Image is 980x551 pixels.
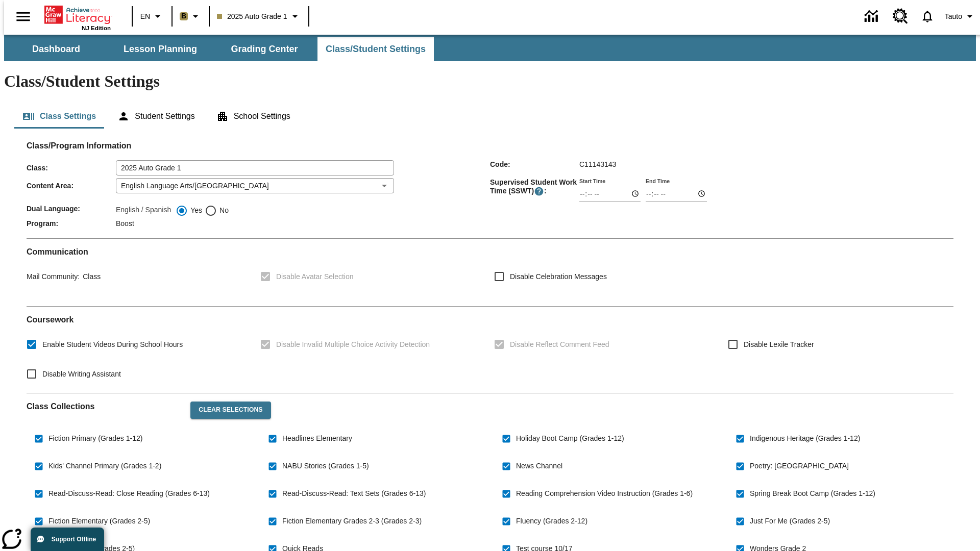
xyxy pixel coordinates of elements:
[516,461,562,471] span: News Channel
[27,151,953,230] div: Class/Program Information
[27,164,116,172] span: Class :
[282,488,426,499] span: Read-Discuss-Read: Text Sets (Grades 6-13)
[27,315,953,385] div: Coursework
[27,141,953,151] h2: Class/Program Information
[510,271,607,282] span: Disable Celebration Messages
[579,160,616,168] span: C11143143
[82,25,111,31] span: NJ Edition
[44,4,111,31] div: Home
[945,11,962,22] span: Tauto
[516,433,624,444] span: Holiday Boot Camp (Grades 1-12)
[109,37,211,61] button: Lesson Planning
[208,104,299,129] button: School Settings
[490,160,579,168] span: Code :
[181,10,186,22] span: B
[14,104,966,129] div: Class/Student Settings
[27,247,953,257] h2: Communication
[27,219,116,228] span: Program :
[52,536,96,543] span: Support Offline
[231,43,298,55] span: Grading Center
[579,177,605,185] label: Start Time
[140,11,150,22] span: EN
[217,11,287,22] span: 2025 Auto Grade 1
[116,160,394,176] input: Class
[941,7,980,26] button: Profile/Settings
[42,369,121,380] span: Disable Writing Assistant
[326,43,426,55] span: Class/Student Settings
[317,37,434,61] button: Class/Student Settings
[510,339,609,350] span: Disable Reflect Comment Feed
[914,3,941,30] a: Notifications
[190,402,271,419] button: Clear Selections
[32,43,80,55] span: Dashboard
[14,104,104,129] button: Class Settings
[5,37,107,61] button: Dashboard
[276,271,354,282] span: Disable Avatar Selection
[4,35,976,61] div: SubNavbar
[4,37,435,61] div: SubNavbar
[213,37,315,61] button: Grading Center
[44,5,111,25] a: Home
[276,339,430,350] span: Disable Invalid Multiple Choice Activity Detection
[48,516,150,527] span: Fiction Elementary (Grades 2-5)
[48,433,142,444] span: Fiction Primary (Grades 1-12)
[27,315,953,324] h2: Course work
[27,182,116,190] span: Content Area :
[282,461,369,471] span: NABU Stories (Grades 1-5)
[516,516,587,527] span: Fluency (Grades 2-12)
[176,7,206,26] button: Boost Class color is light brown. Change class color
[27,402,182,411] h2: Class Collections
[887,3,914,30] a: Resource Center, Will open in new tab
[859,3,887,31] a: Data Center
[27,272,80,281] span: Mail Community :
[31,528,104,551] button: Support Offline
[646,177,670,185] label: End Time
[744,339,814,350] span: Disable Lexile Tracker
[282,433,352,444] span: Headlines Elementary
[116,219,134,228] span: Boost
[750,488,875,499] span: Spring Break Boot Camp (Grades 1-12)
[4,72,976,91] h1: Class/Student Settings
[217,205,229,216] span: No
[750,516,830,527] span: Just For Me (Grades 2-5)
[282,516,422,527] span: Fiction Elementary Grades 2-3 (Grades 2-3)
[27,247,953,298] div: Communication
[8,2,38,32] button: Open side menu
[109,104,203,129] button: Student Settings
[124,43,197,55] span: Lesson Planning
[516,488,693,499] span: Reading Comprehension Video Instruction (Grades 1-6)
[48,461,161,471] span: Kids' Channel Primary (Grades 1-2)
[116,178,394,193] div: English Language Arts/[GEOGRAPHIC_DATA]
[188,205,202,216] span: Yes
[534,186,544,196] button: Supervised Student Work Time is the timeframe when students can take LevelSet and when lessons ar...
[213,7,305,26] button: Class: 2025 Auto Grade 1, Select your class
[80,272,101,281] span: Class
[48,488,210,499] span: Read-Discuss-Read: Close Reading (Grades 6-13)
[116,205,171,217] label: English / Spanish
[750,433,860,444] span: Indigenous Heritage (Grades 1-12)
[490,178,579,196] span: Supervised Student Work Time (SSWT) :
[27,205,116,213] span: Dual Language :
[136,7,168,26] button: Language: EN, Select a language
[750,461,849,471] span: Poetry: [GEOGRAPHIC_DATA]
[42,339,183,350] span: Enable Student Videos During School Hours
